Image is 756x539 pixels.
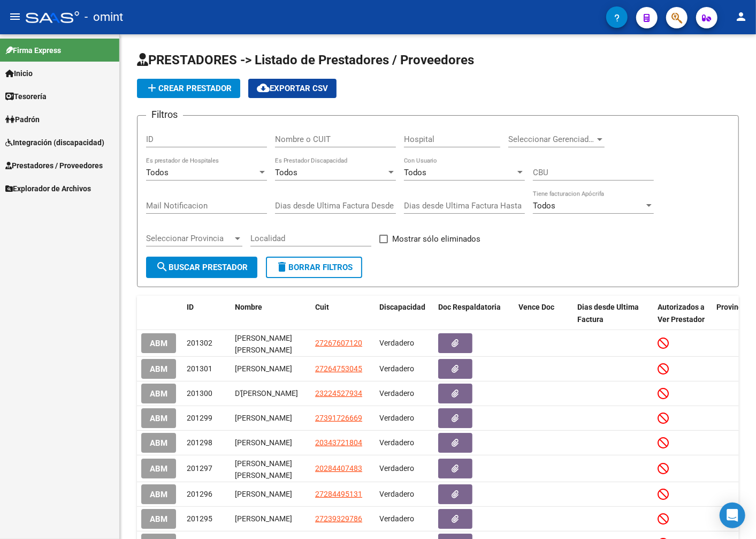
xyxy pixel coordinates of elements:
[379,303,425,311] span: Discapacidad
[141,333,176,353] button: ABM
[146,107,183,122] h3: Filtros
[187,303,194,311] span: ID
[5,68,33,79] span: Inicio
[379,364,414,373] span: Verdadero
[5,183,91,194] span: Explorador de Archivos
[150,339,167,348] span: ABM
[379,438,414,447] span: Verdadero
[182,296,231,331] datatable-header-cell: ID
[150,414,167,423] span: ABM
[514,296,573,331] datatable-header-cell: Vence Doc
[187,438,212,447] span: 201298
[150,514,167,524] span: ABM
[235,513,307,525] div: [PERSON_NAME]
[5,160,103,171] span: Prestadores / Proveedores
[146,81,158,94] mat-icon: add
[141,384,176,403] button: ABM
[141,459,176,478] button: ABM
[311,296,375,331] datatable-header-cell: Cuit
[146,84,232,93] span: Crear Prestador
[735,10,747,23] mat-icon: person
[315,389,362,398] span: 23224527934
[156,260,169,273] mat-icon: search
[577,303,639,324] span: Dias desde Ultima Factura
[141,433,176,453] button: ABM
[720,503,745,528] div: Open Intercom Messenger
[275,168,297,177] span: Todos
[716,303,749,311] span: Provincia
[379,339,414,347] span: Verdadero
[276,260,288,273] mat-icon: delete
[375,296,434,331] datatable-header-cell: Discapacidad
[658,303,705,324] span: Autorizados a Ver Prestador
[315,438,362,447] span: 20343721804
[156,263,248,272] span: Buscar Prestador
[315,364,362,373] span: 27264753045
[266,257,362,278] button: Borrar Filtros
[5,91,47,102] span: Tesorería
[141,359,176,379] button: ABM
[508,134,595,144] span: Seleccionar Gerenciador
[235,412,307,424] div: [PERSON_NAME]
[315,303,329,311] span: Cuit
[150,389,167,399] span: ABM
[5,114,40,125] span: Padrón
[150,464,167,474] span: ABM
[137,53,474,68] span: PRESTADORES -> Listado de Prestadores / Proveedores
[235,363,307,375] div: [PERSON_NAME]
[379,389,414,398] span: Verdadero
[533,201,555,211] span: Todos
[315,464,362,473] span: 20284407483
[315,490,362,498] span: 27284495131
[146,168,169,177] span: Todos
[5,137,104,148] span: Integración (discapacidad)
[438,303,501,311] span: Doc Respaldatoria
[235,387,307,400] div: D'[PERSON_NAME]
[9,10,21,23] mat-icon: menu
[379,514,414,523] span: Verdadero
[141,484,176,504] button: ABM
[150,438,167,448] span: ABM
[257,84,328,93] span: Exportar CSV
[187,389,212,398] span: 201300
[235,332,307,355] div: [PERSON_NAME] [PERSON_NAME]
[235,303,262,311] span: Nombre
[235,488,307,500] div: [PERSON_NAME]
[315,414,362,422] span: 27391726669
[187,514,212,523] span: 201295
[150,490,167,499] span: ABM
[315,514,362,523] span: 27239329786
[231,296,311,331] datatable-header-cell: Nombre
[5,44,61,56] span: Firma Express
[235,437,307,449] div: [PERSON_NAME]
[434,296,514,331] datatable-header-cell: Doc Respaldatoria
[85,5,123,29] span: - omint
[379,490,414,498] span: Verdadero
[257,81,270,94] mat-icon: cloud_download
[187,364,212,373] span: 201301
[141,408,176,428] button: ABM
[248,79,337,98] button: Exportar CSV
[392,233,480,245] span: Mostrar sólo eliminados
[235,458,307,480] div: [PERSON_NAME] [PERSON_NAME]
[150,364,167,374] span: ABM
[573,296,653,331] datatable-header-cell: Dias desde Ultima Factura
[315,339,362,347] span: 27267607120
[276,263,353,272] span: Borrar Filtros
[187,464,212,473] span: 201297
[379,464,414,473] span: Verdadero
[137,79,240,98] button: Crear Prestador
[146,234,233,243] span: Seleccionar Provincia
[404,168,426,177] span: Todos
[518,303,554,311] span: Vence Doc
[187,339,212,347] span: 201302
[146,257,257,278] button: Buscar Prestador
[379,414,414,422] span: Verdadero
[141,509,176,529] button: ABM
[653,296,712,331] datatable-header-cell: Autorizados a Ver Prestador
[187,414,212,422] span: 201299
[187,490,212,498] span: 201296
